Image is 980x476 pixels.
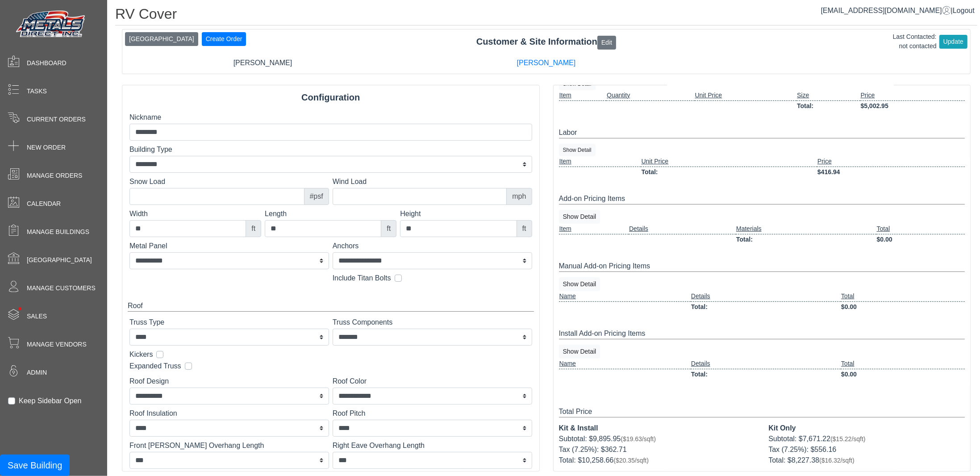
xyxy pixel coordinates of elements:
label: Metal Panel [129,241,329,251]
td: Details [691,359,841,369]
label: Roof Insulation [129,408,329,419]
div: Total: $10,258.66 [559,455,755,466]
button: [GEOGRAPHIC_DATA] [125,32,198,46]
div: [PERSON_NAME] [121,58,405,68]
td: Item [559,224,629,234]
td: Item [559,156,641,167]
label: Kickers [129,349,153,360]
div: mph [506,188,532,205]
td: $0.00 [841,301,965,312]
td: Total [876,224,965,234]
span: Manage Vendors [27,340,87,349]
button: Show Detail [559,144,596,156]
div: Kit Only [768,423,965,434]
td: Total [841,291,965,302]
span: Manage Customers [27,284,96,293]
span: ($16.32/sqft) [819,457,855,464]
label: Right Eave Overhang Length [333,440,532,451]
td: Total: [691,301,841,312]
label: Width [129,209,261,219]
a: [PERSON_NAME] [517,59,576,67]
td: Total [841,359,965,369]
span: Current Orders [27,115,86,124]
button: Create Order [202,32,246,46]
img: Metals Direct Inc Logo [13,8,89,41]
div: Subtotal: $9,895.95 [559,434,755,444]
div: Subtotal: $7,671.22 [768,434,965,444]
div: ft [246,220,261,237]
td: Unit Price [641,156,817,167]
label: Building Type [129,144,532,155]
td: Name [559,291,691,302]
div: Tax (7.25%): $556.16 [768,444,965,455]
td: Name [559,359,691,369]
h1: RV Cover [115,5,977,25]
div: Last Contacted: not contacted [893,32,937,51]
td: Size [797,90,860,101]
span: Admin [27,368,47,377]
div: Total Price [559,406,965,418]
span: Sales [27,312,47,321]
label: Anchors [333,241,532,251]
td: $416.94 [817,167,965,177]
td: Item [559,90,607,101]
button: Show Detail [559,345,601,359]
label: Roof Design [129,376,329,387]
div: | [821,5,975,16]
span: Calendar [27,199,61,209]
label: Wind Load [333,176,532,187]
div: Add-on Pricing Items [559,193,965,205]
div: ft [517,220,532,237]
div: Kit & Install [559,423,755,434]
div: Total: $8,227.38 [768,455,965,466]
label: Front [PERSON_NAME] Overhang Length [129,440,329,451]
div: Labor [559,127,965,138]
div: ft [381,220,396,237]
label: Keep Sidebar Open [19,396,82,406]
button: Show Detail [559,277,601,291]
span: Logout [953,7,975,14]
td: Price [860,90,965,101]
div: Configuration [122,91,539,104]
label: Truss Components [333,317,532,328]
span: Manage Orders [27,171,82,180]
td: $0.00 [841,369,965,380]
label: Nickname [129,112,532,123]
span: ($15.22/sqft) [830,435,866,443]
td: Unit Price [695,90,797,101]
label: Snow Load [129,176,329,187]
td: Total: [797,100,860,111]
td: Quantity [606,90,694,101]
span: ($20.35/sqft) [613,457,649,464]
div: Roof [128,301,534,312]
span: Manage Buildings [27,227,89,237]
div: #psf [304,188,329,205]
td: Total: [641,167,817,177]
td: Total: [736,234,876,245]
label: Roof Color [333,376,532,387]
label: Truss Type [129,317,329,328]
span: Tasks [27,87,47,96]
td: Details [629,224,736,234]
span: Dashboard [27,58,67,68]
a: [EMAIL_ADDRESS][DOMAIN_NAME] [821,7,951,14]
td: $5,002.95 [860,100,965,111]
div: Customer & Site Information [122,35,970,49]
td: Price [817,156,965,167]
button: Show Detail [559,210,601,224]
button: Edit [597,36,616,50]
div: Tax (7.25%): $362.71 [559,444,755,455]
label: Roof Pitch [333,408,532,419]
span: • [8,294,31,323]
div: Install Add-on Pricing Items [559,328,965,339]
td: $0.00 [876,234,965,245]
label: Include Titan Bolts [333,273,391,284]
td: Materials [736,224,876,234]
label: Length [265,209,396,219]
label: Expanded Truss [129,361,181,372]
span: [GEOGRAPHIC_DATA] [27,255,92,265]
button: Update [939,35,967,49]
div: Manual Add-on Pricing Items [559,261,965,272]
span: ($19.63/sqft) [621,435,656,443]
